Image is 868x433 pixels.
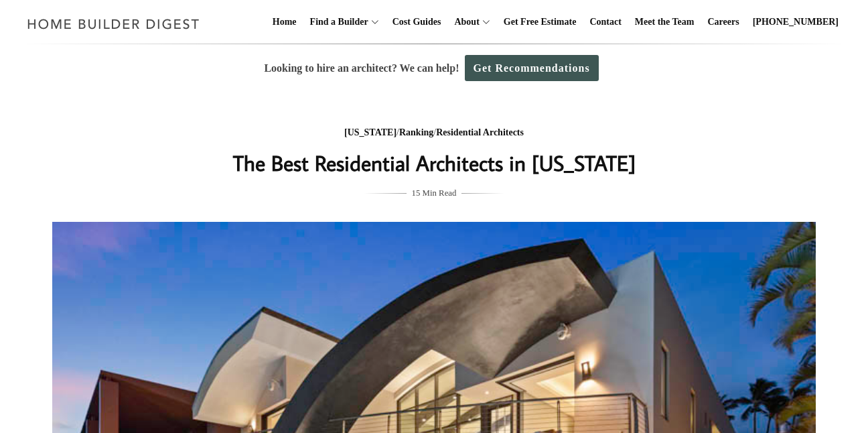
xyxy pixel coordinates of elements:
img: Home Builder Digest [21,11,206,37]
a: Find a Builder [305,1,368,44]
span: 15 Min Read [412,186,457,200]
a: About [449,1,479,44]
a: Contact [584,1,626,44]
a: [US_STATE] [344,127,396,137]
a: Get Recommendations [465,55,599,81]
a: [PHONE_NUMBER] [747,1,844,44]
div: / / [167,125,701,141]
a: Cost Guides [387,1,447,44]
a: Residential Architects [436,127,524,137]
a: Home [267,1,302,44]
a: Careers [703,1,745,44]
a: Get Free Estimate [498,1,582,44]
a: Meet the Team [630,1,700,44]
h1: The Best Residential Architects in [US_STATE] [167,147,701,179]
a: Ranking [399,127,433,137]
